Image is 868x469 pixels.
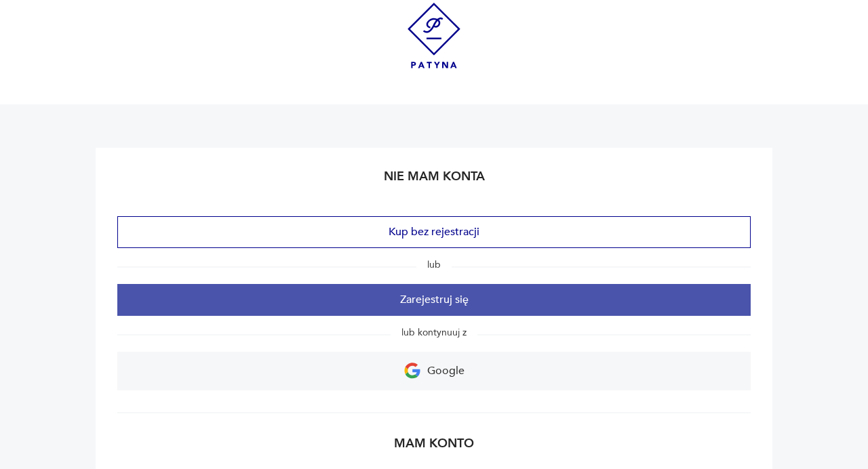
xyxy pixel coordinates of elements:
img: Ikona Google [404,363,420,379]
button: Kup bez rejestracji [117,216,751,248]
h2: Nie mam konta [117,168,751,195]
img: Patyna - sklep z meblami i dekoracjami vintage [408,3,460,68]
a: Google [117,352,751,390]
p: Google [427,361,465,382]
span: lub [416,258,452,271]
span: lub kontynuuj z [391,326,477,339]
button: Zarejestruj się [117,284,751,316]
h2: Mam konto [117,435,751,462]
